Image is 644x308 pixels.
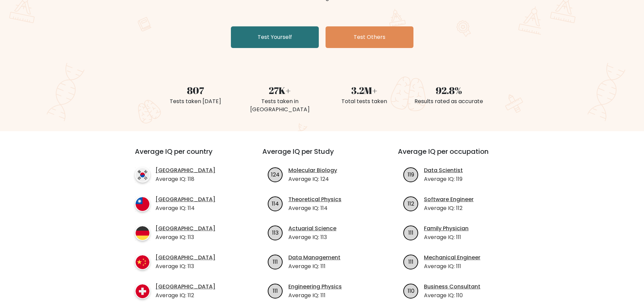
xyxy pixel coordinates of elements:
a: Molecular Biology [288,166,337,174]
text: 110 [408,287,414,294]
text: 111 [408,229,413,236]
a: Data Scientist [424,166,463,174]
p: Average IQ: 119 [424,175,463,183]
h3: Average IQ per occupation [398,147,517,164]
p: Average IQ: 112 [156,291,215,300]
img: country [135,226,150,241]
p: Average IQ: 118 [156,175,215,183]
p: Average IQ: 114 [156,204,215,212]
div: 92.8% [411,83,487,97]
h3: Average IQ per Study [262,147,382,164]
p: Average IQ: 111 [288,262,340,270]
a: Data Management [288,254,340,262]
p: Average IQ: 113 [156,233,215,241]
text: 111 [408,258,413,265]
div: 3.2M+ [326,83,403,97]
img: country [135,196,150,212]
a: [GEOGRAPHIC_DATA] [156,283,215,291]
p: Average IQ: 124 [288,175,337,183]
div: Tests taken [DATE] [157,97,234,105]
a: Test Yourself [231,26,319,48]
a: Mechanical Engineer [424,254,480,262]
div: 27K+ [242,83,318,97]
text: 113 [272,229,279,236]
a: Family Physician [424,224,469,233]
img: country [135,167,150,183]
p: Average IQ: 113 [156,262,215,270]
text: 111 [273,287,278,294]
a: Theoretical Physics [288,195,341,204]
a: Business Consultant [424,283,480,291]
a: Test Others [326,26,413,48]
div: Results rated as accurate [411,97,487,105]
text: 124 [271,170,280,178]
p: Average IQ: 112 [424,204,474,212]
a: [GEOGRAPHIC_DATA] [156,254,215,262]
div: Total tests taken [326,97,403,105]
a: [GEOGRAPHIC_DATA] [156,195,215,204]
p: Average IQ: 111 [288,291,342,300]
p: Average IQ: 111 [424,262,480,270]
a: Engineering Physics [288,283,342,291]
div: 807 [157,83,234,97]
text: 119 [408,170,414,178]
p: Average IQ: 111 [424,233,469,241]
div: Tests taken in [GEOGRAPHIC_DATA] [242,97,318,114]
text: 112 [408,199,414,207]
text: 111 [273,258,278,265]
a: Software Engineer [424,195,474,204]
text: 114 [272,199,279,207]
h3: Average IQ per country [135,147,238,164]
p: Average IQ: 113 [288,233,336,241]
a: [GEOGRAPHIC_DATA] [156,166,215,174]
img: country [135,284,150,299]
p: Average IQ: 114 [288,204,341,212]
a: [GEOGRAPHIC_DATA] [156,224,215,233]
img: country [135,255,150,270]
p: Average IQ: 110 [424,291,480,300]
a: Actuarial Science [288,224,336,233]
